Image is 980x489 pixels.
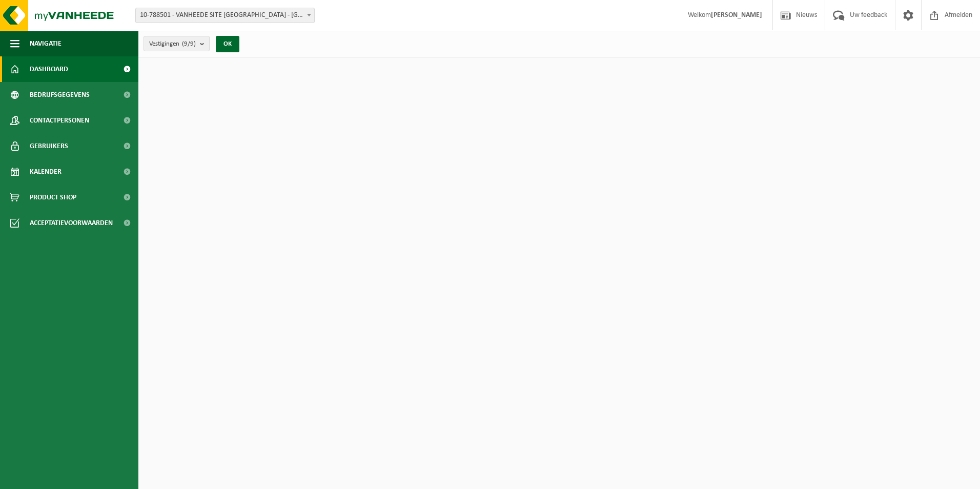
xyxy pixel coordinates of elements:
span: Gebruikers [30,133,68,159]
span: 10-788501 - VANHEEDE SITE RUMBEKE - RUMBEKE [136,8,314,23]
span: Vestigingen [149,36,196,52]
button: OK [216,36,239,52]
span: Product Shop [30,185,76,210]
span: Bedrijfsgegevens [30,82,90,108]
span: Acceptatievoorwaarden [30,210,113,236]
count: (9/9) [182,40,196,47]
span: Dashboard [30,56,68,82]
span: 10-788501 - VANHEEDE SITE RUMBEKE - RUMBEKE [135,8,315,23]
strong: [PERSON_NAME] [711,11,762,19]
button: Vestigingen(9/9) [144,36,210,51]
span: Kalender [30,159,62,185]
span: Contactpersonen [30,108,89,133]
span: Navigatie [30,31,62,56]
